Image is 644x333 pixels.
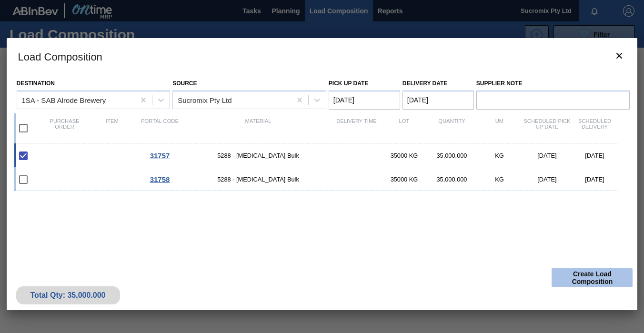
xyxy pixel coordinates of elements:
div: Item [89,118,136,138]
div: Portal code [136,118,184,138]
div: [DATE] [523,152,571,159]
div: Go to Order [136,151,184,160]
div: 35000 KG [380,152,428,159]
div: [DATE] [571,176,618,183]
label: Supplier Note [476,77,630,91]
label: Pick up Date [329,80,369,87]
div: Scheduled Delivery [571,118,618,138]
div: KG [475,176,523,183]
div: 35,000.000 [428,152,475,159]
div: [DATE] [523,176,571,183]
input: mm/dd/yyyy [329,91,400,110]
label: Delivery Date [402,80,447,87]
div: 35,000.000 [428,176,475,183]
input: mm/dd/yyyy [402,91,474,110]
button: Create Load Composition [552,268,633,287]
div: Material [184,118,333,138]
label: Destination [17,80,55,87]
span: 31758 [150,175,170,183]
div: Sucromix Pty Ltd [178,96,231,104]
div: Delivery Time [332,118,380,138]
div: 1SA - SAB Alrode Brewery [22,96,106,104]
div: [DATE] [571,152,618,159]
span: 31757 [150,151,170,160]
div: Purchase order [41,118,89,138]
label: Source [172,80,197,87]
div: Scheduled Pick up Date [523,118,571,138]
div: Lot [380,118,428,138]
div: Go to Order [136,175,184,183]
span: 5288 - Dextrose Bulk [184,176,333,183]
div: KG [475,152,523,159]
div: UM [475,118,523,138]
h3: Load Composition [7,38,638,74]
div: 35000 KG [380,176,428,183]
div: Quantity [428,118,475,138]
span: 5288 - Dextrose Bulk [184,152,333,159]
div: Total Qty: 35,000.000 [23,291,113,300]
